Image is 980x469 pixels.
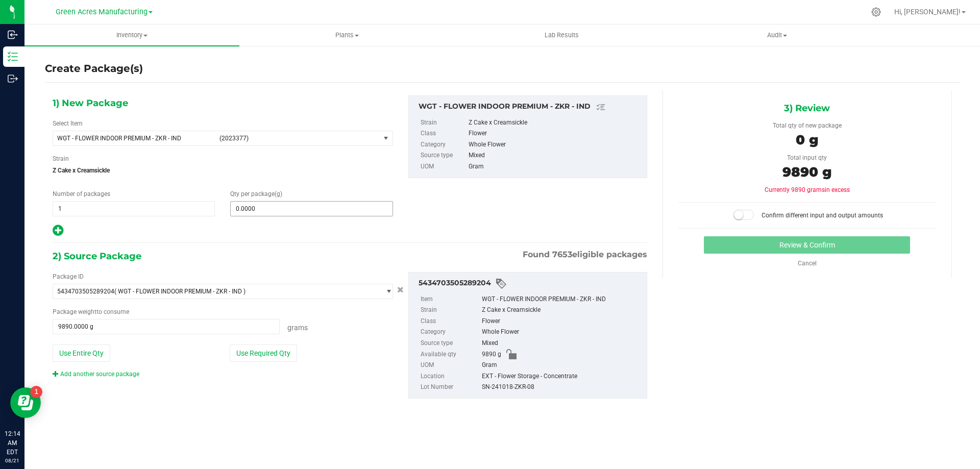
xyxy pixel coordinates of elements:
[482,327,642,338] div: Whole Flower
[796,132,818,148] span: 0 g
[53,371,139,378] a: Add another source package
[239,24,454,46] a: Plants
[798,260,817,267] a: Cancel
[482,382,642,393] div: SN-241018-ZKR-08
[5,429,20,457] p: 12:14 AM EDT
[704,236,910,254] button: Review & Confirm
[230,344,297,362] button: Use Required Qty
[670,31,884,40] span: Audit
[482,305,642,316] div: Z Cake x Creamsickle
[30,386,42,398] iframe: Resource center unread badge
[421,327,480,338] label: Category
[5,457,20,464] p: 08/21
[53,202,214,216] input: 1
[787,154,827,161] span: Total input qty
[419,278,642,290] div: 5434703505289204
[469,139,641,151] div: Whole Flower
[380,131,393,145] span: select
[469,150,641,161] div: Mixed
[469,128,641,139] div: Flower
[454,24,669,46] a: Lab Results
[57,135,213,142] span: WGT - FLOWER INDOOR PREMIUM - ZKR - IND
[552,250,572,259] span: 7653
[53,163,393,178] span: Z Cake x Creamsickle
[421,117,467,129] label: Strain
[380,284,393,299] span: select
[8,52,18,62] inline-svg: Inventory
[421,360,480,371] label: UOM
[287,324,308,332] span: Grams
[419,101,642,113] div: WGT - FLOWER INDOOR PREMIUM - ZKR - IND
[784,101,830,116] span: 3) Review
[523,249,647,261] span: Found eligible packages
[482,360,642,371] div: Gram
[57,288,114,295] span: 5434703505289204
[78,308,96,315] span: weight
[482,338,642,349] div: Mixed
[421,382,480,393] label: Lot Number
[421,349,480,360] label: Available qty
[394,283,407,298] button: Cancel button
[421,161,467,172] label: UOM
[482,294,642,305] div: WGT - FLOWER INDOOR PREMIUM - ZKR - IND
[53,249,141,264] span: 2) Source Package
[421,338,480,349] label: Source type
[53,154,69,163] label: Strain
[53,344,110,362] button: Use Entire Qty
[482,371,642,382] div: EXT - Flower Storage - Concentrate
[421,150,467,161] label: Source type
[421,294,480,305] label: Item
[421,139,467,151] label: Category
[762,212,883,219] span: Confirm different input and output amounts
[53,190,110,198] span: Number of packages
[53,119,83,128] label: Select Item
[230,190,282,198] span: Qty per package
[765,186,850,193] span: Currently 9890 grams
[56,8,148,16] span: Green Acres Manufacturing
[8,73,18,84] inline-svg: Outbound
[670,24,885,46] a: Audit
[870,7,883,17] div: Manage settings
[240,31,454,40] span: Plants
[53,95,128,111] span: 1) New Package
[421,371,480,382] label: Location
[24,31,239,40] span: Inventory
[219,135,376,142] span: (2023377)
[45,61,143,76] h4: Create Package(s)
[24,24,239,46] a: Inventory
[114,288,246,295] span: ( WGT - FLOWER INDOOR PREMIUM - ZKR - IND )
[782,164,831,180] span: 9890 g
[421,305,480,316] label: Strain
[482,349,501,360] span: 9890 g
[421,128,467,139] label: Class
[531,31,593,40] span: Lab Results
[53,273,84,280] span: Package ID
[469,117,641,129] div: Z Cake x Creamsickle
[421,316,480,327] label: Class
[825,186,850,193] span: in excess
[10,387,41,418] iframe: Resource center
[53,229,63,236] span: Add new output
[8,30,18,40] inline-svg: Inbound
[469,161,641,172] div: Gram
[53,308,129,315] span: Package to consume
[894,8,961,16] span: Hi, [PERSON_NAME]!
[53,319,279,334] input: 9890.0000 g
[231,202,392,216] input: 0.0000
[275,190,282,198] span: (g)
[482,316,642,327] div: Flower
[773,122,842,129] span: Total qty of new package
